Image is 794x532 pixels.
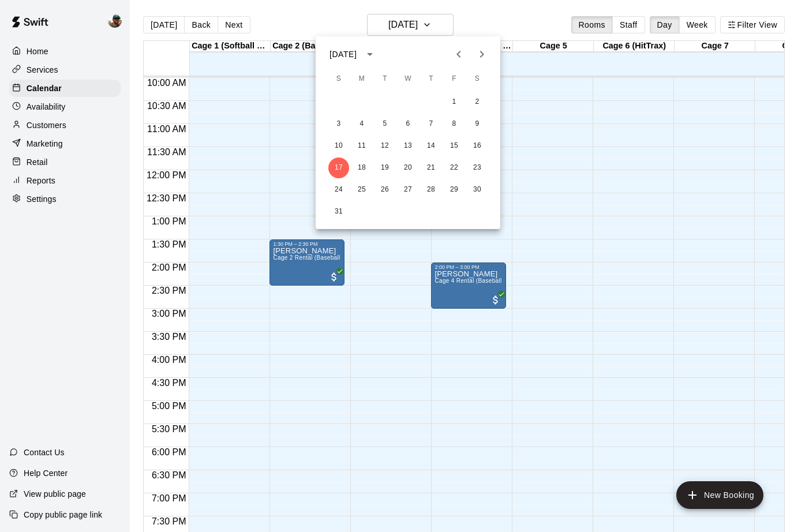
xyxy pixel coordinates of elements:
button: 1 [444,92,465,113]
span: Saturday [467,68,488,91]
button: 20 [398,158,418,178]
button: 18 [351,158,372,178]
span: Tuesday [374,68,395,91]
button: 11 [351,136,372,156]
button: 26 [374,179,395,200]
span: Sunday [328,68,349,91]
span: Friday [444,68,465,91]
button: 15 [444,136,465,156]
button: 25 [351,179,372,200]
button: 7 [421,114,441,134]
button: 17 [328,158,349,178]
button: 9 [467,114,488,134]
button: 4 [351,114,372,134]
span: Monday [351,68,372,91]
button: 31 [328,201,349,222]
button: 28 [421,179,441,200]
button: 10 [328,136,349,156]
button: 2 [467,92,488,113]
button: 30 [467,179,488,200]
button: calendar view is open, switch to year view [360,44,380,64]
button: 21 [421,158,441,178]
button: 13 [398,136,418,156]
button: 24 [328,179,349,200]
button: 6 [398,114,418,134]
button: 12 [374,136,395,156]
button: 29 [444,179,465,200]
button: Previous month [447,43,470,66]
button: 14 [421,136,441,156]
button: 8 [444,114,465,134]
span: Thursday [421,68,441,91]
button: 3 [328,114,349,134]
div: [DATE] [329,48,357,61]
span: Wednesday [398,68,418,91]
button: Next month [470,43,493,66]
button: 5 [374,114,395,134]
button: 27 [398,179,418,200]
button: 23 [467,158,488,178]
button: 22 [444,158,465,178]
button: 16 [467,136,488,156]
button: 19 [374,158,395,178]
